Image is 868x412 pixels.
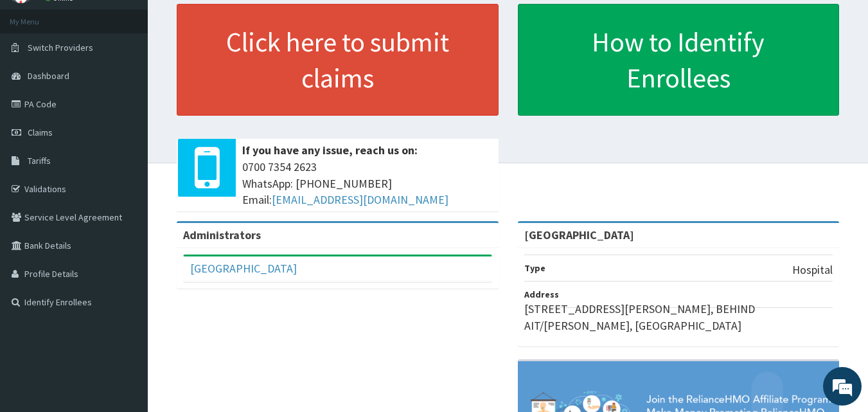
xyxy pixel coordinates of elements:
p: Hospital [792,262,833,278]
span: Tariffs [28,155,51,166]
b: Administrators [183,228,261,242]
a: Click here to submit claims [177,4,499,116]
p: [STREET_ADDRESS][PERSON_NAME], BEHIND AIT/[PERSON_NAME], [GEOGRAPHIC_DATA] [524,301,833,334]
a: [EMAIL_ADDRESS][DOMAIN_NAME] [272,192,448,207]
b: Address [524,289,559,300]
b: If you have any issue, reach us on: [242,143,418,157]
span: 0700 7354 2623 WhatsApp: [PHONE_NUMBER] Email: [242,159,492,208]
b: Type [524,262,545,274]
span: Dashboard [28,70,69,82]
a: How to Identify Enrollees [518,4,840,116]
a: [GEOGRAPHIC_DATA] [190,261,297,276]
span: Switch Providers [28,42,93,53]
span: Claims [28,127,53,138]
strong: [GEOGRAPHIC_DATA] [524,228,634,242]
